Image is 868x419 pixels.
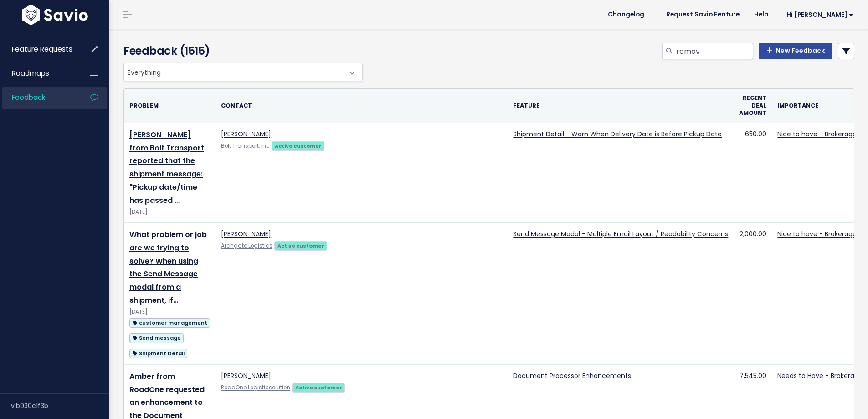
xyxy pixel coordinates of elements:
a: Help [747,8,776,21]
a: Active customer [272,141,324,150]
span: Hi [PERSON_NAME] [786,11,853,18]
a: Hi [PERSON_NAME] [776,8,861,22]
th: Recent deal amount [734,89,772,123]
a: Document Processor Enhancements [513,371,631,380]
a: Roadmaps [2,63,76,84]
span: Everything [123,63,363,81]
div: [DATE] [129,207,210,217]
a: What problem or job are we trying to solve? When using the Send Message modal from a shipment, if… [129,229,207,305]
h4: Feedback (1515) [123,43,358,59]
a: [PERSON_NAME] [221,371,271,380]
th: Problem [124,89,216,123]
strong: Active customer [277,242,324,249]
span: Feedback [12,93,45,102]
th: Feature [508,89,734,123]
div: v.b930c1f3b [11,394,109,418]
td: 650.00 [734,123,772,222]
span: Shipment Detail [129,349,187,358]
span: Roadmaps [12,68,49,78]
a: Request Savio Feature [659,8,747,21]
a: Shipment Detail [129,347,187,359]
span: Everything [124,63,344,81]
a: Feature Requests [2,39,76,60]
th: Contact [216,89,508,123]
td: 2,000.00 [734,223,772,365]
a: [PERSON_NAME] [221,229,271,238]
a: [PERSON_NAME] from Bolt Transport reported that the shipment message: "Pickup date/time has passed … [129,129,204,206]
a: Shipment Detail - Warn When Delivery Date is Before Pickup Date [513,129,722,139]
strong: Active customer [275,142,322,150]
a: New Feedback [759,43,832,59]
div: [DATE] [129,307,210,317]
img: logo-white.9d6f32f41409.svg [20,5,90,25]
a: Archgate Logistics [221,242,272,249]
a: RoadOne Logisticsolution [221,384,290,391]
a: [PERSON_NAME] [221,129,271,139]
a: Send Message Modal - Multiple Email Layout / Readability Concerns [513,229,728,238]
a: customer management [129,317,210,328]
span: Changelog [608,11,644,18]
span: Send message [129,333,184,343]
a: Active customer [274,241,327,250]
a: Feedback [2,87,76,108]
strong: Active customer [295,384,342,391]
input: Search feedback... [675,43,753,59]
a: Bolt Transport, Inc [221,142,270,150]
span: Feature Requests [12,44,72,54]
a: Send message [129,332,184,343]
span: customer management [129,318,210,328]
a: Active customer [292,383,345,392]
